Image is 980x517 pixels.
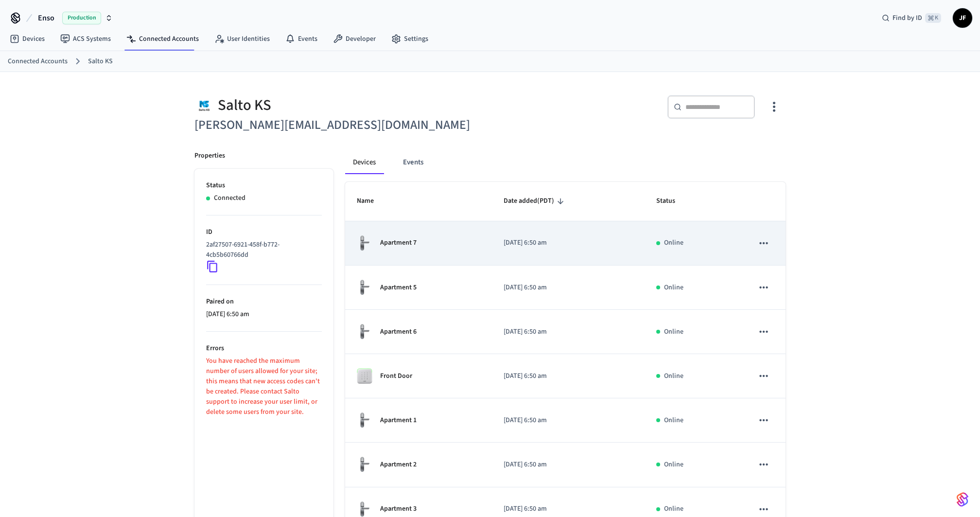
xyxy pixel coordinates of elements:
p: Apartment 2 [380,460,417,470]
p: Online [664,327,683,337]
p: Online [664,238,683,248]
p: [DATE] 6:50 am [206,309,322,320]
div: Salto KS [194,95,484,115]
p: [DATE] 6:50 am [504,283,633,293]
p: Online [664,504,683,514]
button: Devices [345,151,384,174]
a: User Identities [207,30,278,48]
img: SeamLogoGradient.69752ec5.svg [957,492,968,507]
div: Find by ID⌘ K [874,9,949,27]
a: Connected Accounts [8,56,68,67]
h6: [PERSON_NAME][EMAIL_ADDRESS][DOMAIN_NAME] [194,115,484,135]
span: Production [62,12,101,24]
p: Online [664,283,683,293]
p: Paired on [206,297,322,307]
a: ACS Systems [52,30,119,48]
span: Status [656,194,688,209]
p: ID [206,227,322,237]
p: Properties [194,151,225,161]
img: salto_escutcheon_pin [357,323,372,340]
a: Events [278,30,325,48]
span: Find by ID [892,13,922,23]
p: [DATE] 6:50 am [504,371,633,381]
img: salto_escutcheon_pin [357,412,372,428]
span: JF [954,9,971,27]
a: Developer [325,30,384,48]
p: [DATE] 6:50 am [504,460,633,470]
p: Online [664,371,683,381]
p: Apartment 1 [380,415,417,426]
p: 2af27507-6921-458f-b772-4cb5b60766dd [206,240,318,260]
img: salto_escutcheon_pin [357,235,372,251]
p: You have reached the maximum number of users allowed for your site; this means that new access co... [206,356,322,417]
a: Salto KS [88,56,113,67]
img: Salto KS Logo [194,95,214,115]
span: Name [357,194,386,209]
a: Settings [384,30,436,48]
img: salto_wallreader_pin [357,368,372,384]
p: [DATE] 6:50 am [504,415,633,426]
p: Connected [214,193,245,203]
p: Front Door [380,371,412,381]
button: Events [395,151,431,174]
p: [DATE] 6:50 am [504,504,633,514]
button: JF [953,8,972,28]
div: connected account tabs [345,151,786,174]
span: ⌘ K [925,13,941,23]
p: Online [664,460,683,470]
img: salto_escutcheon_pin [357,279,372,296]
p: Apartment 7 [380,238,417,248]
p: Errors [206,343,322,354]
p: [DATE] 6:50 am [504,327,633,337]
a: Devices [2,30,52,48]
p: Status [206,180,322,191]
span: Enso [38,12,54,24]
a: Connected Accounts [119,30,207,48]
span: Date added(PDT) [504,194,567,209]
p: Online [664,415,683,426]
img: salto_escutcheon_pin [357,456,372,473]
p: Apartment 6 [380,327,417,337]
p: [DATE] 6:50 am [504,238,633,248]
p: Apartment 5 [380,283,417,293]
p: Apartment 3 [380,504,417,514]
